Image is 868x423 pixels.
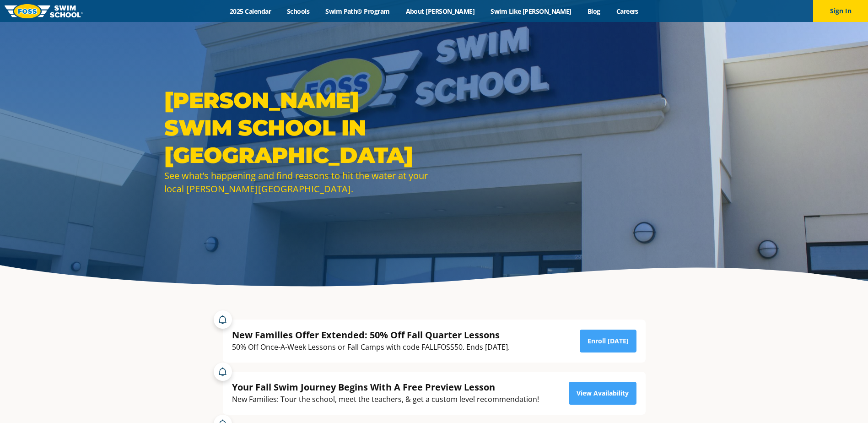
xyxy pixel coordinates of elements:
div: See what’s happening and find reasons to hit the water at your local [PERSON_NAME][GEOGRAPHIC_DATA]. [164,169,430,195]
div: Your Fall Swim Journey Begins With A Free Preview Lesson [232,381,539,393]
a: View Availability [569,382,636,405]
a: About [PERSON_NAME] [398,7,483,16]
a: Schools [279,7,318,16]
div: New Families: Tour the school, meet the teachers, & get a custom level recommendation! [232,393,539,406]
h1: [PERSON_NAME] Swim School in [GEOGRAPHIC_DATA] [164,87,430,169]
a: 2025 Calendar [222,7,279,16]
a: Blog [579,7,608,16]
a: Swim Path® Program [318,7,398,16]
div: New Families Offer Extended: 50% Off Fall Quarter Lessons [232,329,510,341]
a: Enroll [DATE] [580,330,636,352]
a: Careers [608,7,646,16]
div: 50% Off Once-A-Week Lessons or Fall Camps with code FALLFOSS50. Ends [DATE]. [232,341,510,353]
img: FOSS Swim School Logo [5,4,83,18]
a: Swim Like [PERSON_NAME] [483,7,580,16]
